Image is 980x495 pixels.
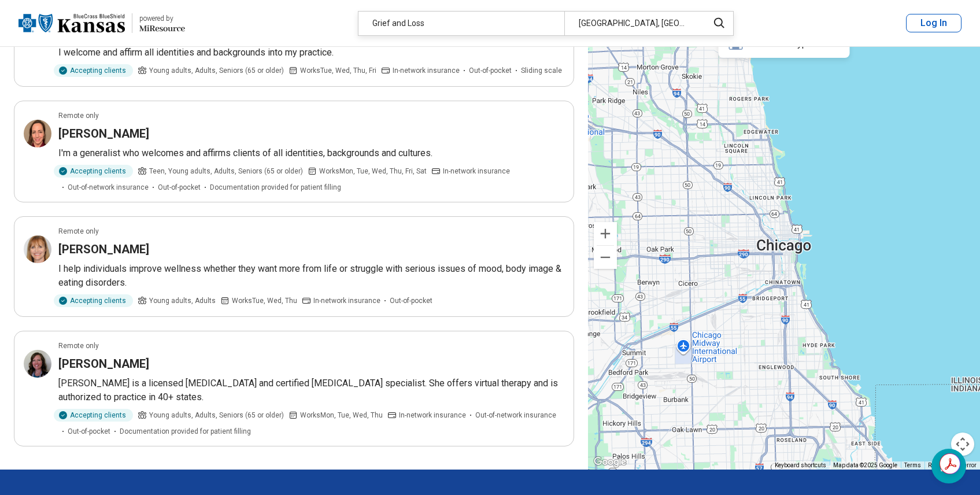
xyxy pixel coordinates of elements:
span: Teen, Young adults, Adults, Seniors (65 or older) [149,166,303,176]
span: In-network insurance [393,65,460,76]
div: powered by [139,13,185,24]
p: Remote only [58,341,99,351]
a: Open this area in Google Maps (opens a new window) [591,455,629,470]
button: Zoom out [594,246,617,269]
span: Young adults, Adults, Seniors (65 or older) [149,65,284,76]
span: In-network insurance [399,410,466,420]
div: Open chat [931,449,966,483]
span: Out-of-pocket [158,182,201,193]
div: Accepting clients [54,165,133,178]
p: Remote only [58,110,99,121]
span: Young adults, Adults [149,295,216,306]
p: I welcome and affirm all identities and backgrounds into my practice. [58,46,564,60]
p: [PERSON_NAME] is a licensed [MEDICAL_DATA] and certified [MEDICAL_DATA] specialist. She offers vi... [58,376,564,404]
span: Works Tue, Wed, Thu [232,295,297,306]
span: Works Tue, Wed, Thu, Fri [300,65,376,76]
h3: [PERSON_NAME] [58,125,149,142]
span: Works Mon, Tue, Wed, Thu [300,410,383,420]
button: Log In [906,14,961,32]
a: Report a map error [928,462,977,468]
span: Documentation provided for patient filling [120,426,251,437]
span: Out-of-pocket [469,65,512,76]
span: Sliding scale [521,65,562,76]
span: Out-of-pocket [390,295,432,306]
button: Keyboard shortcuts [775,461,826,470]
span: Map data ©2025 Google [833,462,897,468]
h3: [PERSON_NAME] [58,241,149,257]
span: Out-of-network insurance [475,410,556,420]
p: I help individuals improve wellness whether they want more from life or struggle with serious iss... [58,262,564,290]
button: Zoom in [594,222,617,245]
img: Blue Cross Blue Shield Kansas [19,9,125,37]
span: Documentation provided for patient filling [210,182,341,193]
span: Works Mon, Tue, Wed, Thu, Fri, Sat [319,166,427,176]
button: Map camera controls [951,433,974,456]
div: Accepting clients [54,64,133,77]
span: Out-of-network insurance [68,182,149,193]
div: Accepting clients [54,409,133,422]
div: [GEOGRAPHIC_DATA], [GEOGRAPHIC_DATA] [564,12,701,35]
span: In-network insurance [313,295,380,306]
span: Young adults, Adults, Seniors (65 or older) [149,410,284,420]
a: Blue Cross Blue Shield Kansaspowered by [19,9,185,37]
h3: [PERSON_NAME] [58,356,149,372]
div: Grief and Loss [358,12,564,35]
p: I'm a generalist who welcomes and affirms clients of all identities, backgrounds and cultures. [58,146,564,160]
p: Remote only [58,226,99,237]
a: Terms (opens in new tab) [904,462,921,468]
span: In-network insurance [443,166,510,176]
div: Accepting clients [54,294,133,307]
img: Google [591,455,629,470]
span: Out-of-pocket [68,426,110,437]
